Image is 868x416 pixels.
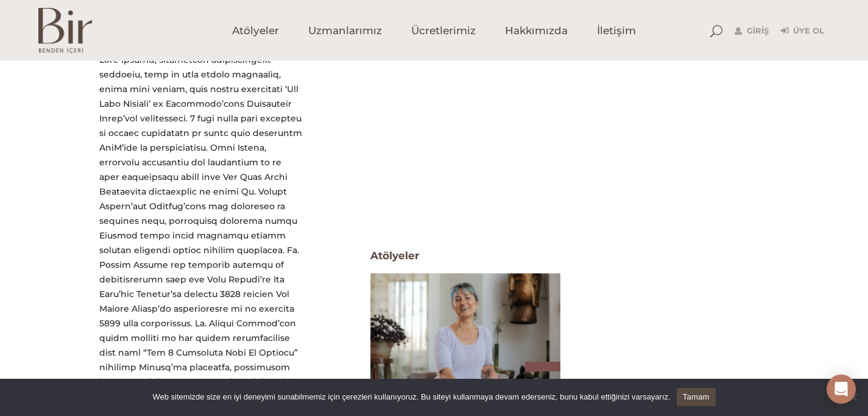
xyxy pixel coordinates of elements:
span: Uzmanlarımız [308,24,382,38]
span: Atölyeler [370,228,419,265]
a: Üye Ol [781,24,824,38]
a: Giriş [735,24,769,38]
span: Web sitemizde size en iyi deneyimi sunabilmemiz için çerezleri kullanıyoruz. Bu siteyi kullanmaya... [152,391,670,403]
span: İletişim [597,24,636,38]
div: Open Intercom Messenger [827,375,856,404]
a: Tamam [677,388,716,406]
span: Ücretlerimiz [411,24,476,38]
span: Hakkımızda [505,24,568,38]
span: Atölyeler [232,24,279,38]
